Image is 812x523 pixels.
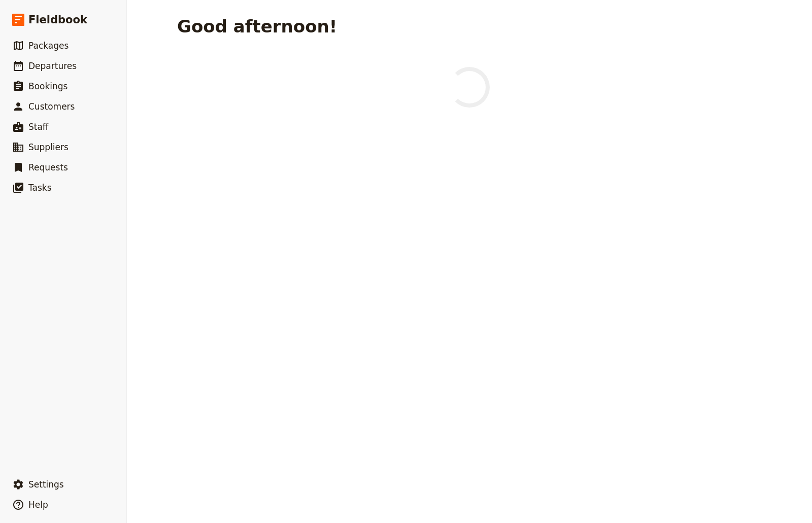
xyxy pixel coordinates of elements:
[28,162,68,172] span: Requests
[28,61,77,71] span: Departures
[28,41,69,51] span: Packages
[28,142,69,152] span: Suppliers
[28,122,49,132] span: Staff
[28,479,64,490] span: Settings
[28,500,48,510] span: Help
[177,16,337,37] h1: Good afternoon!
[28,101,75,112] span: Customers
[28,81,67,91] span: Bookings
[28,12,87,27] span: Fieldbook
[28,183,52,193] span: Tasks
